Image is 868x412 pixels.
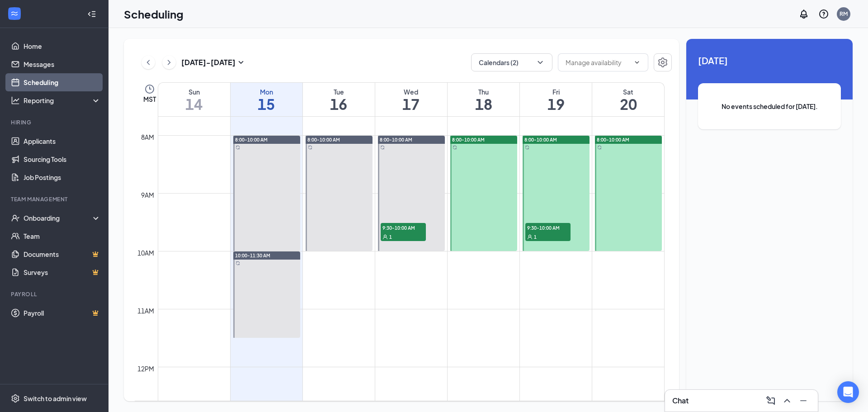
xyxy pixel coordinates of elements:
[453,145,457,150] svg: Sync
[520,87,592,96] div: Fri
[525,223,571,232] span: 9:30-10:00 AM
[10,9,19,18] svg: WorkstreamLogo
[520,83,592,116] a: September 19, 2025
[654,53,672,71] button: Settings
[536,58,545,67] svg: ChevronDown
[11,394,20,403] svg: Settings
[525,145,529,150] svg: Sync
[303,83,375,116] a: September 16, 2025
[765,395,776,406] svg: ComposeMessage
[382,234,388,240] svg: User
[380,145,385,150] svg: Sync
[796,393,811,408] button: Minimize
[144,57,153,68] svg: ChevronLeft
[24,73,101,91] a: Scheduling
[520,96,592,112] h1: 19
[11,290,99,298] div: Payroll
[158,83,230,116] a: September 14, 2025
[235,252,270,259] span: 10:00-11:30 AM
[592,83,664,116] a: September 20, 2025
[139,190,156,200] div: 9am
[448,96,519,112] h1: 18
[11,118,99,126] div: Hiring
[381,223,426,232] span: 9:30-10:00 AM
[380,137,412,143] span: 8:00-10:00 AM
[716,101,823,111] span: No events scheduled for [DATE].
[236,261,240,265] svg: Sync
[144,84,155,95] svg: Clock
[657,57,668,68] svg: Settings
[142,56,155,69] button: ChevronLeft
[448,83,519,116] a: September 18, 2025
[534,234,537,240] span: 1
[375,83,447,116] a: September 17, 2025
[24,132,101,150] a: Applicants
[764,393,778,408] button: ComposeMessage
[11,213,20,223] svg: UserCheck
[527,234,533,240] svg: User
[597,145,602,150] svg: Sync
[158,96,230,112] h1: 14
[231,83,302,116] a: September 15, 2025
[158,87,230,96] div: Sun
[136,364,156,374] div: 12pm
[231,96,302,112] h1: 15
[24,227,101,245] a: Team
[303,87,375,96] div: Tue
[11,96,20,105] svg: Analysis
[448,87,519,96] div: Thu
[162,56,176,69] button: ChevronRight
[236,145,240,150] svg: Sync
[136,248,156,258] div: 10am
[24,213,93,223] div: Onboarding
[124,6,184,22] h1: Scheduling
[452,137,485,143] span: 8:00-10:00 AM
[24,245,101,263] a: DocumentsCrown
[87,9,96,19] svg: Collapse
[24,96,101,105] div: Reporting
[471,53,552,71] button: Calendars (2)ChevronDown
[143,95,156,104] span: MST
[139,132,156,142] div: 8am
[698,53,841,67] span: [DATE]
[592,87,664,96] div: Sat
[136,306,156,316] div: 11am
[592,96,664,112] h1: 20
[597,137,629,143] span: 8:00-10:00 AM
[524,137,557,143] span: 8:00-10:00 AM
[24,37,101,55] a: Home
[307,137,340,143] span: 8:00-10:00 AM
[672,396,689,406] h3: Chat
[798,9,809,19] svg: Notifications
[633,59,641,66] svg: ChevronDown
[798,395,809,406] svg: Minimize
[840,10,848,18] div: RM
[165,57,174,68] svg: ChevronRight
[24,55,101,73] a: Messages
[24,304,101,322] a: PayrollCrown
[24,394,87,403] div: Switch to admin view
[780,393,794,408] button: ChevronUp
[24,168,101,186] a: Job Postings
[308,145,312,150] svg: Sync
[375,96,447,112] h1: 17
[566,57,630,67] input: Manage availability
[782,395,793,406] svg: ChevronUp
[11,195,99,203] div: Team Management
[236,57,246,68] svg: SmallChevronDown
[24,150,101,168] a: Sourcing Tools
[235,137,268,143] span: 8:00-10:00 AM
[818,9,829,19] svg: QuestionInfo
[303,96,375,112] h1: 16
[24,263,101,281] a: SurveysCrown
[231,87,302,96] div: Mon
[837,381,859,403] div: Open Intercom Messenger
[375,87,447,96] div: Wed
[389,234,392,240] span: 1
[181,57,236,67] h3: [DATE] - [DATE]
